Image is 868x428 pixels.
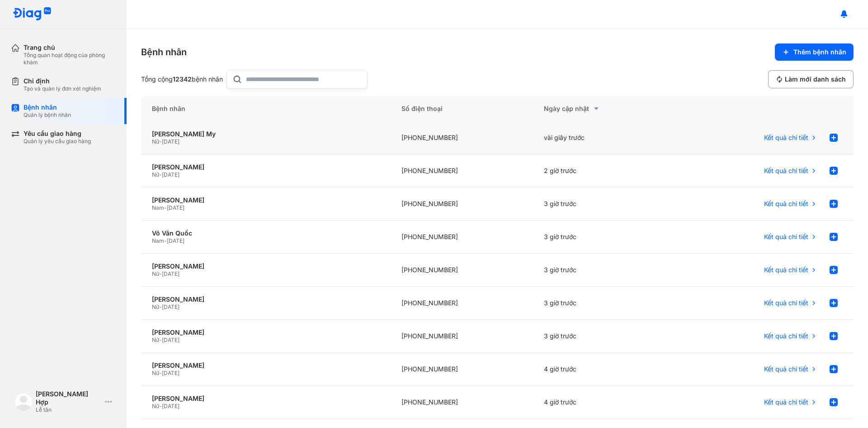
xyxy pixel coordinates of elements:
[167,237,184,244] span: [DATE]
[391,121,533,154] div: [PHONE_NUMBER]
[36,406,101,414] div: Lễ tân
[152,138,159,145] span: Nữ
[162,403,179,409] span: [DATE]
[24,77,101,85] div: Chỉ định
[152,328,380,337] div: [PERSON_NAME]
[375,19,500,30] div: Bệnh nhân đã được thêm thành công
[13,7,52,21] img: logo
[391,287,533,320] div: [PHONE_NUMBER]
[141,75,223,83] div: Tổng cộng bệnh nhân
[36,390,101,406] div: [PERSON_NAME] Hợp
[159,370,162,376] span: -
[159,303,162,310] span: -
[162,337,179,343] span: [DATE]
[764,134,808,142] span: Kết quả chi tiết
[768,70,854,88] button: Làm mới danh sách
[152,403,159,409] span: Nữ
[152,229,380,237] div: Võ Văn Quốc
[775,43,854,61] button: Thêm bệnh nhân
[159,337,162,343] span: -
[24,111,71,119] div: Quản lý bệnh nhân
[162,370,179,376] span: [DATE]
[764,398,808,406] span: Kết quả chi tiết
[152,163,380,171] div: [PERSON_NAME]
[152,237,164,244] span: Nam
[391,188,533,221] div: [PHONE_NUMBER]
[164,204,167,211] span: -
[152,270,159,277] span: Nữ
[159,403,162,409] span: -
[793,48,846,56] span: Thêm bệnh nhân
[162,171,179,178] span: [DATE]
[24,103,71,111] div: Bệnh nhân
[764,200,808,208] span: Kết quả chi tiết
[152,295,380,303] div: [PERSON_NAME]
[391,320,533,353] div: [PHONE_NUMBER]
[141,46,187,58] div: Bệnh nhân
[24,85,101,92] div: Tạo và quản lý đơn xét nghiệm
[24,138,91,145] div: Quản lý yêu cầu giao hàng
[162,138,179,145] span: [DATE]
[533,353,675,386] div: 4 giờ trước
[159,270,162,277] span: -
[764,365,808,373] span: Kết quả chi tiết
[533,154,675,188] div: 2 giờ trước
[391,154,533,188] div: [PHONE_NUMBER]
[152,394,380,403] div: [PERSON_NAME]
[152,370,159,376] span: Nữ
[152,171,159,178] span: Nữ
[24,130,91,138] div: Yêu cầu giao hàng
[24,52,116,66] div: Tổng quan hoạt động của phòng khám
[391,254,533,287] div: [PHONE_NUMBER]
[152,337,159,343] span: Nữ
[533,221,675,254] div: 3 giờ trước
[167,204,184,211] span: [DATE]
[764,299,808,307] span: Kết quả chi tiết
[533,287,675,320] div: 3 giờ trước
[785,75,846,83] span: Làm mới danh sách
[764,332,808,340] span: Kết quả chi tiết
[24,43,116,52] div: Trang chủ
[391,353,533,386] div: [PHONE_NUMBER]
[162,303,179,310] span: [DATE]
[533,254,675,287] div: 3 giờ trước
[500,19,510,30] button: close
[764,266,808,274] span: Kết quả chi tiết
[152,303,159,310] span: Nữ
[152,361,380,370] div: [PERSON_NAME]
[173,75,192,83] span: 12342
[164,237,167,244] span: -
[533,188,675,221] div: 3 giờ trước
[141,96,391,121] div: Bệnh nhân
[159,171,162,178] span: -
[764,167,808,175] span: Kết quả chi tiết
[152,130,380,138] div: [PERSON_NAME] My
[533,386,675,419] div: 4 giờ trước
[152,204,164,211] span: Nam
[533,121,675,154] div: vài giây trước
[764,233,808,241] span: Kết quả chi tiết
[391,96,533,121] div: Số điện thoại
[544,103,665,114] div: Ngày cập nhật
[391,386,533,419] div: [PHONE_NUMBER]
[533,320,675,353] div: 3 giờ trước
[14,393,33,411] img: logo
[391,221,533,254] div: [PHONE_NUMBER]
[152,262,380,270] div: [PERSON_NAME]
[152,196,380,204] div: [PERSON_NAME]
[159,138,162,145] span: -
[162,270,179,277] span: [DATE]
